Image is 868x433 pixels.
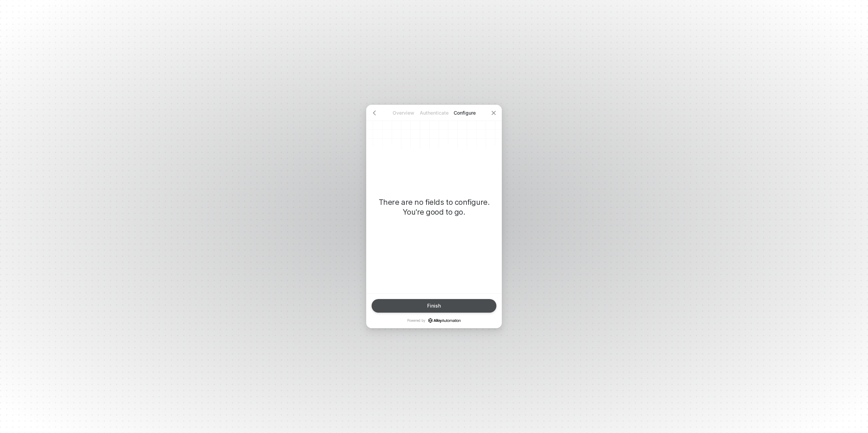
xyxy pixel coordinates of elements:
[428,318,461,323] a: icon-success
[419,110,449,116] p: Authenticate
[372,110,377,116] span: icon-arrow-left
[388,110,419,116] p: Overview
[372,299,496,313] button: Finish
[377,197,491,217] p: There are no fields to configure. You're good to go.
[491,110,496,116] span: icon-close
[449,110,480,116] p: Configure
[427,303,441,309] div: Finish
[407,318,461,323] p: Powered by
